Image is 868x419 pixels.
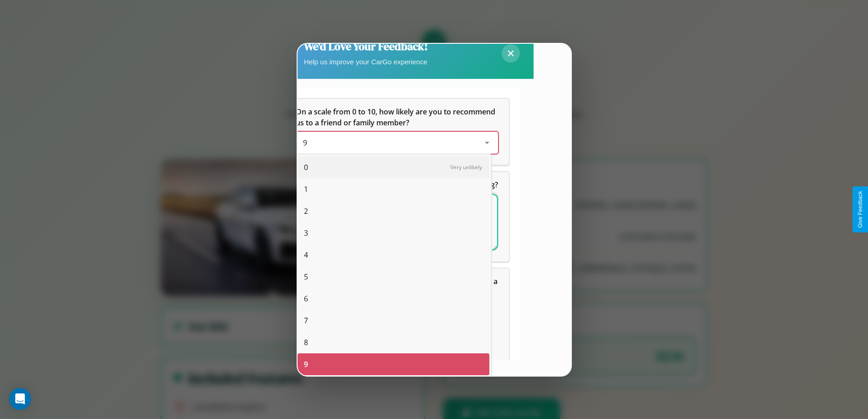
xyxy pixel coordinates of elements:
span: 7 [304,315,308,326]
span: Which of the following features do you value the most in a vehicle? [296,276,499,297]
span: 3 [304,228,308,238]
span: What can we do to make your experience more satisfying? [296,180,498,190]
div: 2 [298,200,489,222]
div: 8 [298,331,489,353]
h2: We'd Love Your Feedback! [304,39,428,54]
div: 1 [298,178,489,200]
h5: On a scale from 0 to 10, how likely are you to recommend us to a friend or family member? [296,106,498,128]
div: 9 [298,353,489,375]
div: 7 [298,310,489,331]
span: 1 [304,184,308,195]
span: 8 [304,337,308,348]
span: 9 [303,138,307,148]
div: Open Intercom Messenger [9,388,31,410]
div: 6 [298,288,489,310]
div: On a scale from 0 to 10, how likely are you to recommend us to a friend or family member? [285,99,509,165]
span: 0 [304,162,308,173]
span: 4 [304,249,308,260]
div: 5 [298,266,489,288]
div: 3 [298,222,489,244]
span: 5 [304,271,308,282]
div: On a scale from 0 to 10, how likely are you to recommend us to a friend or family member? [296,132,498,154]
div: 4 [298,244,489,266]
span: 9 [304,359,308,370]
div: Give Feedback [857,191,863,228]
span: 2 [304,206,308,217]
div: 0 [298,156,489,178]
span: On a scale from 0 to 10, how likely are you to recommend us to a friend or family member? [296,107,497,128]
div: 10 [298,375,489,397]
span: 6 [304,293,308,304]
p: Help us improve your CarGo experience [304,56,428,68]
span: Very unlikely [450,163,482,171]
